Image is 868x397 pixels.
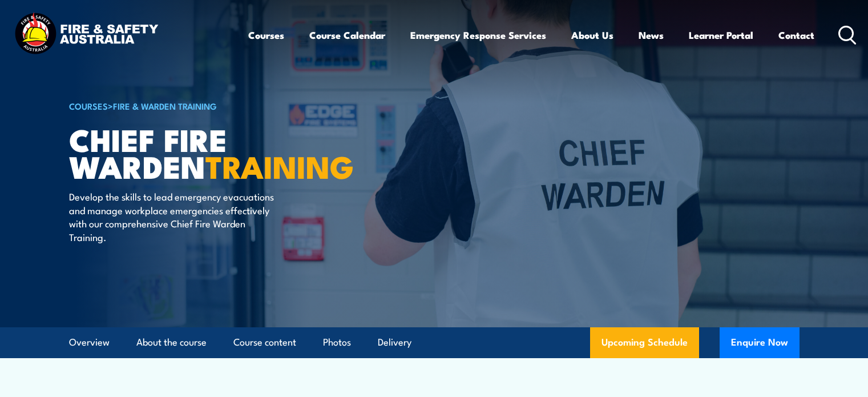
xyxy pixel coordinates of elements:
[136,327,207,358] a: About the course
[778,20,814,50] a: Contact
[309,20,385,50] a: Course Calendar
[720,327,800,358] button: Enquire Now
[233,327,296,358] a: Course content
[571,20,613,50] a: About Us
[248,20,284,50] a: Courses
[69,126,351,179] h1: Chief Fire Warden
[113,99,217,112] a: Fire & Warden Training
[410,20,546,50] a: Emergency Response Services
[639,20,664,50] a: News
[590,327,699,358] a: Upcoming Schedule
[378,327,411,358] a: Delivery
[69,99,108,112] a: COURSES
[689,20,753,50] a: Learner Portal
[69,190,277,243] p: Develop the skills to lead emergency evacuations and manage workplace emergencies effectively wit...
[69,327,110,358] a: Overview
[323,327,351,358] a: Photos
[205,142,354,189] strong: TRAINING
[69,99,351,113] h6: >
